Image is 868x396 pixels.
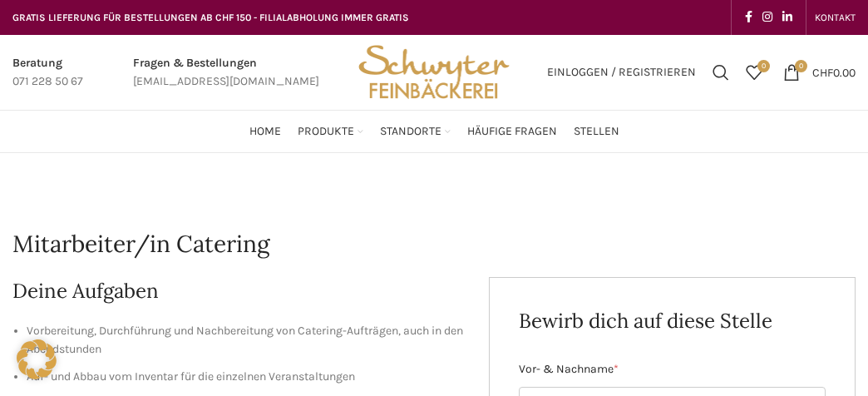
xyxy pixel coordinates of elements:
div: Meine Wunschliste [737,56,771,89]
div: Main navigation [4,115,864,148]
span: Stellen [574,124,619,140]
h1: Mitarbeiter/in Catering [12,228,856,260]
a: Häufige Fragen [467,115,557,148]
span: Produkte [298,124,354,140]
a: Suchen [704,56,737,89]
a: Stellen [574,115,619,148]
a: 0 [737,56,771,89]
a: Linkedin social link [777,6,797,29]
a: 0 CHF0.00 [775,56,864,89]
bdi: 0.00 [812,65,856,79]
h2: Deine Aufgaben [12,277,464,305]
span: Einloggen / Registrieren [547,67,696,78]
a: Infobox link [12,54,83,92]
h2: Bewirb dich auf diese Stelle [519,307,826,335]
span: Home [249,124,281,140]
li: Vorbereitung, Durchführung und Nachbereitung von Catering-Aufträgen, auch in den Abendstunden [27,322,464,359]
li: Auf- und Abbau vom Inventar für die einzelnen Veranstaltungen [27,368,464,386]
span: Häufige Fragen [467,124,557,140]
a: Instagram social link [757,6,777,29]
label: Vor- & Nachname [519,360,826,379]
img: Bäckerei Schwyter [353,35,515,110]
a: Site logo [353,64,515,78]
a: KONTAKT [815,1,856,34]
span: 0 [757,60,770,72]
a: Produkte [298,115,363,148]
span: Standorte [380,124,441,140]
a: Facebook social link [740,6,757,29]
div: Secondary navigation [806,1,864,34]
span: CHF [812,65,833,79]
span: KONTAKT [815,12,856,23]
a: Home [249,115,281,148]
a: Infobox link [133,54,319,92]
span: 0 [795,60,807,72]
span: GRATIS LIEFERUNG FÜR BESTELLUNGEN AB CHF 150 - FILIALABHOLUNG IMMER GRATIS [12,12,409,23]
a: Standorte [380,115,451,148]
a: Einloggen / Registrieren [539,56,704,89]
